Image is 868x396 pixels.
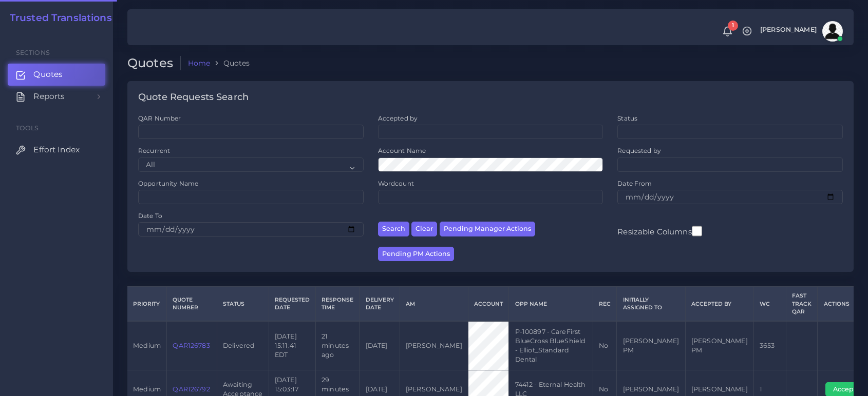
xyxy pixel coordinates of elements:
[617,321,685,370] td: [PERSON_NAME] PM
[378,222,409,236] button: Search
[685,287,753,322] th: Accepted by
[509,321,593,370] td: P-100897 - CareFirst BlueCross BlueShield - Elliot_Standard Dental
[217,321,269,370] td: Delivered
[378,247,454,262] button: Pending PM Actions
[617,146,661,155] label: Requested by
[16,49,50,56] span: Sections
[692,225,702,237] input: Resizable Columns
[509,287,593,322] th: Opp Name
[378,146,426,155] label: Account Name
[138,211,162,220] label: Date To
[468,287,508,322] th: Account
[360,321,400,370] td: [DATE]
[138,114,181,123] label: QAR Number
[753,287,786,322] th: WC
[188,58,211,68] a: Home
[8,64,105,85] a: Quotes
[400,287,468,322] th: AM
[617,114,637,123] label: Status
[400,321,468,370] td: [PERSON_NAME]
[593,321,617,370] td: No
[360,287,400,322] th: Delivery Date
[138,92,249,103] h4: Quote Requests Search
[617,225,702,237] label: Resizable Columns
[753,321,786,370] td: 3653
[728,21,738,31] span: 1
[210,58,250,68] li: Quotes
[133,385,161,393] span: medium
[3,12,112,24] a: Trusted Translations
[167,287,217,322] th: Quote Number
[127,56,181,71] h2: Quotes
[593,287,617,322] th: REC
[138,146,170,155] label: Recurrent
[269,321,315,370] td: [DATE] 15:11:41 EDT
[378,179,414,188] label: Wordcount
[16,124,39,132] span: Tools
[316,287,360,322] th: Response Time
[173,342,210,349] a: QAR126783
[8,139,105,161] a: Effort Index
[138,179,198,188] label: Opportunity Name
[411,222,437,236] button: Clear
[786,287,817,322] th: Fast Track QAR
[685,321,753,370] td: [PERSON_NAME] PM
[33,69,63,80] span: Quotes
[127,287,167,322] th: Priority
[760,27,817,33] span: [PERSON_NAME]
[33,144,80,155] span: Effort Index
[755,21,846,42] a: [PERSON_NAME]avatar
[33,91,65,102] span: Reports
[217,287,269,322] th: Status
[269,287,315,322] th: Requested Date
[378,114,418,123] label: Accepted by
[440,222,535,236] button: Pending Manager Actions
[8,86,105,107] a: Reports
[316,321,360,370] td: 21 minutes ago
[133,342,161,349] span: medium
[173,385,210,393] a: QAR126792
[719,26,737,37] a: 1
[822,21,843,42] img: avatar
[617,287,685,322] th: Initially Assigned to
[617,179,652,188] label: Date From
